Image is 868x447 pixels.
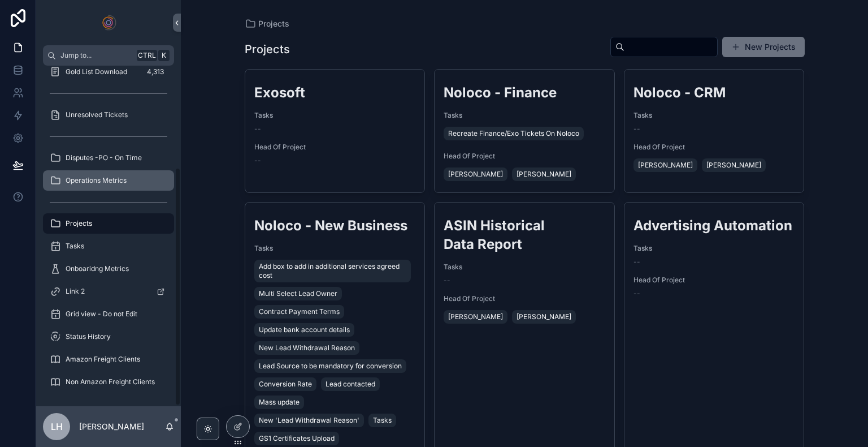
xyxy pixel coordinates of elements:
h2: Advertising Automation [633,216,795,235]
a: Grid view - Do not Edit [43,304,174,324]
a: Non Amazon Freight Clients [43,372,174,392]
span: Lead Source to be mandatory for conversion [259,362,402,371]
span: Conversion Rate [259,380,312,389]
a: Disputes -PO - On Time [43,148,174,168]
span: Status History [66,332,111,341]
a: ExosoftTasks--Head Of Project-- [245,69,426,193]
span: [PERSON_NAME] [638,161,693,170]
a: Lead contacted [321,377,380,391]
a: Gold List Download4,313 [43,62,174,82]
span: Tasks [66,242,84,251]
a: Projects [245,18,289,29]
span: Mass update [259,398,300,407]
span: Gold List Download [66,67,127,76]
a: Unresolved Tickets [43,105,174,125]
span: Lead contacted [325,380,375,389]
h2: ASIN Historical Data Report [444,216,605,253]
span: Tasks [633,244,795,253]
a: Status History [43,326,174,347]
a: Link 2 [43,281,174,302]
a: Recreate Finance/Exo Tickets On Noloco [444,127,584,140]
span: Tasks [633,111,795,120]
span: Non Amazon Freight Clients [66,377,155,386]
h1: Projects [245,41,290,57]
span: Projects [66,219,92,228]
span: LH [51,420,63,433]
span: -- [254,124,261,134]
a: Multi Select Lead Owner [254,287,342,300]
h2: Noloco - New Business [254,216,416,235]
h2: Noloco - Finance [444,83,605,102]
a: New Lead Withdrawal Reason [254,341,359,355]
span: Grid view - Do not Edit [66,310,137,319]
span: Projects [258,18,289,29]
span: Head Of Project [633,276,795,285]
span: Jump to... [60,51,132,60]
span: [PERSON_NAME] [448,312,503,321]
a: Onboaridng Metrics [43,259,174,279]
span: Disputes -PO - On Time [66,153,142,162]
span: K [159,51,168,60]
a: Noloco - FinanceTasksRecreate Finance/Exo Tickets On NolocoHead Of Project[PERSON_NAME][PERSON_NAME] [434,69,615,193]
a: Operations Metrics [43,170,174,191]
span: -- [633,124,640,134]
a: Contract Payment Terms [254,305,344,319]
a: Lead Source to be mandatory for conversion [254,359,406,373]
span: [PERSON_NAME] [706,161,761,170]
span: Head Of Project [444,294,605,303]
span: Head Of Project [254,143,416,152]
a: Noloco - CRMTasks--Head Of Project[PERSON_NAME][PERSON_NAME] [624,69,805,193]
span: Head Of Project [633,143,795,152]
a: Tasks [43,236,174,256]
span: -- [254,156,261,165]
a: New 'Lead Withdrawal Reason' [254,414,364,427]
span: New 'Lead Withdrawal Reason' [259,416,359,425]
span: Tasks [444,263,605,272]
h2: Noloco - CRM [633,83,795,102]
a: Mass update [254,396,304,409]
span: Unresolved Tickets [66,110,128,119]
span: Amazon Freight Clients [66,355,140,364]
p: [PERSON_NAME] [79,421,144,432]
span: Onboaridng Metrics [66,264,129,273]
span: [PERSON_NAME] [448,170,503,179]
a: Conversion Rate [254,377,316,391]
span: New Lead Withdrawal Reason [259,343,355,353]
a: Add box to add in additional services agreed cost [254,260,411,282]
a: Update bank account details [254,323,354,337]
img: App logo [99,14,118,32]
div: scrollable content [36,66,181,406]
span: Tasks [373,416,392,425]
span: Multi Select Lead Owner [259,289,337,298]
span: [PERSON_NAME] [517,312,571,321]
a: GS1 Certificates Upload [254,432,339,445]
div: 4,313 [144,65,167,79]
button: New Projects [722,37,805,57]
span: Add box to add in additional services agreed cost [259,262,407,280]
span: Operations Metrics [66,176,127,185]
a: Projects [43,213,174,234]
span: Tasks [444,111,605,120]
button: Jump to...CtrlK [43,45,174,66]
h2: Exosoft [254,83,416,102]
span: Recreate Finance/Exo Tickets On Noloco [448,129,579,138]
a: Amazon Freight Clients [43,349,174,369]
span: Ctrl [137,50,157,61]
span: Head Of Project [444,152,605,161]
span: Link 2 [66,287,85,296]
span: Contract Payment Terms [259,307,340,316]
span: [PERSON_NAME] [517,170,571,179]
span: -- [444,276,450,285]
span: Tasks [254,111,416,120]
span: Update bank account details [259,325,350,334]
span: -- [633,257,640,267]
span: GS1 Certificates Upload [259,434,335,443]
a: Tasks [368,414,396,427]
span: Tasks [254,244,416,253]
span: -- [633,289,640,298]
